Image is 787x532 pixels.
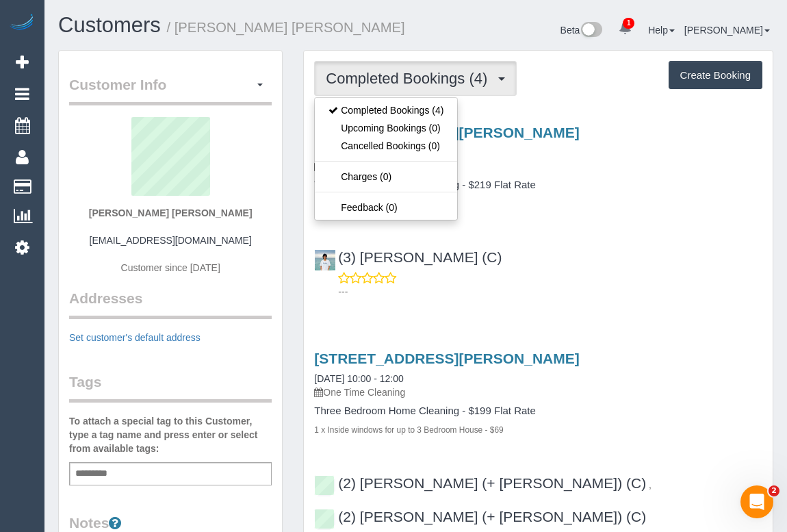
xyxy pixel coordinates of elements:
a: Beta [560,25,603,36]
span: Completed Bookings (4) [326,70,494,87]
a: Customers [58,13,161,37]
legend: Tags [69,372,272,403]
strong: [PERSON_NAME] [PERSON_NAME] [89,207,253,218]
small: 1 x Inside windows for up to 3 Bedroom House - $69 [314,425,503,435]
a: Completed Bookings (4) [315,101,457,119]
span: 2 [769,485,779,496]
legend: Customer Info [69,75,272,105]
small: / [PERSON_NAME] [PERSON_NAME] [167,20,405,35]
button: Completed Bookings (4) [314,61,517,96]
a: [EMAIL_ADDRESS][DOMAIN_NAME] [90,235,252,246]
span: , [649,479,651,490]
a: Cancelled Bookings (0) [315,137,457,155]
a: (3) [PERSON_NAME] (C) [314,249,502,265]
p: One Time Cleaning [314,160,762,173]
a: (2) [PERSON_NAME] (+ [PERSON_NAME]) (C) [314,509,646,524]
a: Upcoming Bookings (0) [315,119,457,137]
h4: Three Bedroom Home Cleaning - $199 Flat Rate [314,405,762,417]
p: --- [338,285,762,299]
a: [STREET_ADDRESS][PERSON_NAME] [314,351,579,366]
h4: Three Bedroom Home Cleaning - $219 Flat Rate [314,179,762,191]
span: Customer since [DATE] [121,262,220,273]
a: [PERSON_NAME] [684,25,770,36]
a: Help [648,25,675,36]
img: New interface [580,22,602,40]
a: 1 [612,14,638,44]
a: Feedback (0) [315,199,457,216]
button: Create Booking [669,61,762,90]
span: 1 [623,18,634,29]
iframe: Intercom live chat [740,485,773,518]
p: One Time Cleaning [314,385,762,399]
a: [DATE] 10:00 - 12:00 [314,373,403,384]
img: (3) Himasha Amarasinghe (C) [315,250,335,270]
a: Charges (0) [315,168,457,186]
a: (2) [PERSON_NAME] (+ [PERSON_NAME]) (C) [314,475,646,491]
label: To attach a special tag to this Customer, type a tag name and press enter or select from availabl... [69,414,272,455]
a: Set customer's default address [69,332,201,343]
img: Automaid Logo [8,14,36,33]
